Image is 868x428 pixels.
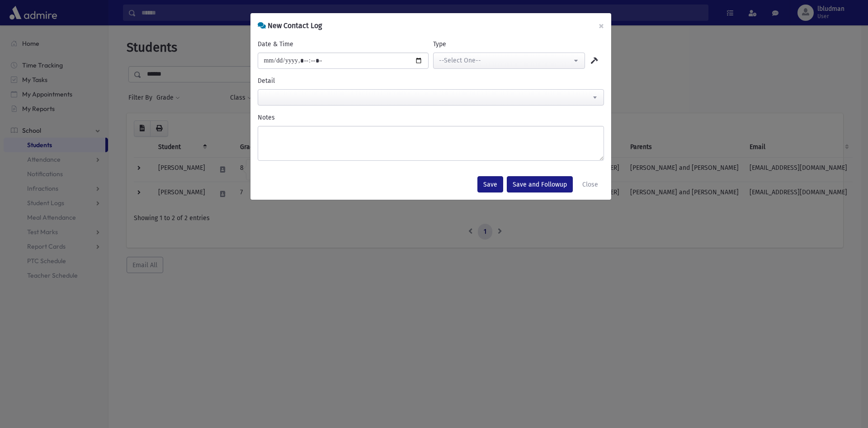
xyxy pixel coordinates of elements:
[477,176,503,192] button: Save
[507,176,573,192] button: Save and Followup
[576,176,604,192] button: Close
[258,39,293,49] label: Date & Time
[591,13,611,38] button: ×
[258,113,275,122] label: Notes
[433,39,446,49] label: Type
[439,56,572,65] div: --Select One--
[433,53,585,69] button: --Select One--
[258,76,275,86] label: Detail
[258,20,322,31] h6: New Contact Log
